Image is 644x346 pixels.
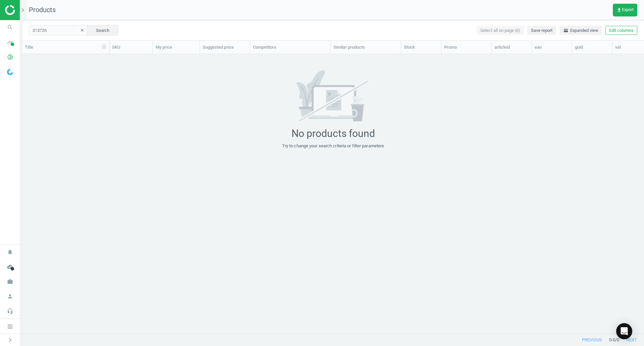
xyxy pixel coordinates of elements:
[291,128,375,140] div: No products found
[156,44,197,50] div: My price
[404,44,438,50] div: Stock
[559,26,602,35] button: horizontal_splitExpanded view
[613,4,637,16] button: get_appExport
[494,44,529,50] div: articleid
[25,44,106,50] div: Title
[563,28,598,34] span: Expanded view
[531,28,552,34] span: Save report
[616,7,622,13] i: get_app
[4,51,16,63] i: pie_chart_outlined
[4,305,16,317] i: headset_mic
[619,334,644,346] button: next
[6,336,14,344] i: chevron_right
[4,21,16,34] i: search
[112,44,150,50] div: SKU
[5,5,53,15] img: ajHJNr6hYgQAAAAASUVORK5CYII=
[4,290,16,303] i: person
[77,26,87,35] button: clear
[29,6,56,14] span: Products
[4,275,16,288] i: work
[7,69,13,75] img: wGWNvw8QSZomAAAAABJRU5ErkJggg==
[535,44,569,50] div: ean
[563,28,569,33] i: horizontal_split
[4,246,16,258] i: notifications
[575,334,609,346] button: previous
[480,28,520,34] span: Select all on page (0)
[575,44,609,50] div: guid
[333,44,398,50] div: Similar products
[29,25,88,35] input: SKU/Title search
[253,44,328,50] div: Competitors
[19,6,27,14] i: chevron_right
[444,44,489,50] div: Promo
[282,143,384,149] div: Try to change your search criteria or filter parameters
[284,70,382,122] img: 7171a7ce662e02b596aeec34d53f281b.svg
[22,54,644,328] div: grid
[87,25,118,35] button: Search
[616,7,634,13] span: Export
[527,26,556,35] button: Save report
[2,336,18,344] button: chevron_right
[203,44,247,50] div: Suggested price
[80,28,85,33] i: clear
[615,337,619,343] span: / 0
[477,26,524,35] button: Select all on page (0)
[4,260,16,273] i: cloud_done
[609,337,615,343] span: 0 - 0
[4,36,16,49] i: timeline
[605,26,637,35] button: Edit columns
[616,323,632,339] div: Open Intercom Messenger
